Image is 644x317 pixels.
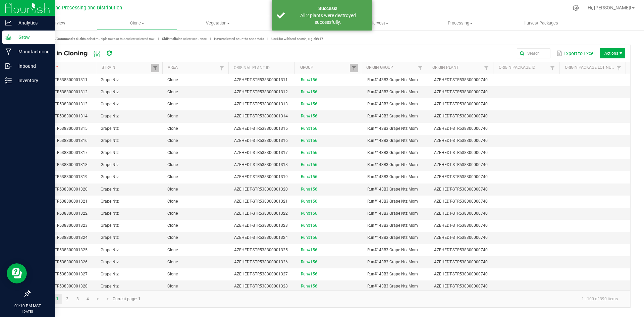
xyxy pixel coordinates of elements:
a: Run#156 [301,77,317,82]
span: Clone [167,248,178,252]
span: Grape Ntz [101,126,119,131]
strong: Shift + click [162,37,179,41]
a: Processing [420,16,500,30]
span: AZEHEDT-STR538300001325 [34,248,88,252]
span: Clone [167,138,178,143]
a: Run#156 [301,284,317,288]
span: selected count to see details [214,37,264,41]
a: Vegetation [177,16,258,30]
span: AZEHEDT-STR538300001324 [34,235,88,240]
iframe: Resource center [7,263,27,283]
span: AZEHEDT-STR538300000740 [434,102,488,106]
a: Run#156 [301,223,317,228]
span: AZEHEDT-STR538300001322 [234,211,288,216]
span: Overview [39,20,74,26]
div: Manage settings [572,5,580,11]
span: Harvest Packages [515,20,567,26]
inline-svg: Manufacturing [5,48,12,55]
span: Clone [97,20,177,26]
span: Run#143B3 Grape Ntz Mom [367,90,418,94]
span: Clone [167,272,178,276]
span: AZEHEDT-STR538300001317 [34,150,88,155]
span: Clone [167,77,178,82]
span: AZEHEDT-STR538300001311 [234,77,288,82]
span: AZEHEDT-STR538300001312 [234,90,288,94]
span: Clone [167,162,178,167]
span: Grape Ntz [101,150,119,155]
span: Grape Ntz [101,235,119,240]
a: Origin GroupSortable [366,65,416,70]
a: Filter [416,64,424,72]
span: AZEHEDT-STR538300000740 [434,223,488,228]
button: Export to Excel [554,48,596,59]
span: AZEHEDT-STR538300001323 [34,223,88,228]
span: Hi, [PERSON_NAME]! [588,5,631,10]
a: Run#156 [301,174,317,179]
span: | [155,36,162,41]
span: Grape Ntz [101,260,119,264]
span: AZEHEDT-STR538300000740 [434,114,488,118]
a: Harvest Packages [500,16,581,30]
span: Clone [167,90,178,94]
span: Run#143B3 Grape Ntz Mom [367,102,418,106]
span: Run#143B3 Grape Ntz Mom [367,114,418,118]
span: AZEHEDT-STR538300001314 [234,114,288,118]
a: Filter [218,64,226,72]
span: Run#143B3 Grape Ntz Mom [367,260,418,264]
a: Clone [97,16,178,30]
span: Clone [167,211,178,216]
kendo-pager: Current page: 1 [30,290,630,308]
div: Success! [288,5,367,12]
span: to select sequence [162,37,207,41]
span: Run#143B3 Grape Ntz Mom [367,187,418,192]
span: Run#143B3 Grape Ntz Mom [367,174,418,179]
span: AZEHEDT-STR538300001320 [34,187,88,192]
a: Filter [350,64,358,72]
span: AZEHEDT-STR538300001311 [34,77,88,82]
span: Run#143B3 Grape Ntz Mom [367,126,418,131]
span: AZEHEDT-STR538300000740 [434,77,488,82]
strong: Ctrl/Command + click [50,37,83,41]
span: AZEHEDT-STR538300001325 [234,248,288,252]
p: Analytics [12,19,52,27]
span: AZEHEDT-STR538300001324 [234,235,288,240]
a: Run#156 [301,199,317,204]
span: Run#143B3 Grape Ntz Mom [367,223,418,228]
span: AZEHEDT-STR538300001321 [34,199,88,204]
span: AZEHEDT-STR538300000740 [434,260,488,264]
span: AZEHEDT-STR538300000740 [434,90,488,94]
span: Grape Ntz [101,199,119,204]
a: Run#156 [301,235,317,240]
span: AZEHEDT-STR538300000740 [434,284,488,288]
span: AZEHEDT-STR538300001317 [234,150,288,155]
span: to select multiple rows or to deselect selected row [50,37,155,41]
span: Sortable [55,65,60,70]
span: Grape Ntz [101,174,119,179]
span: Clone [167,199,178,204]
span: AZEHEDT-STR538300001314 [34,114,88,118]
span: AZEHEDT-STR538300001318 [34,162,88,167]
span: Clone [167,235,178,240]
span: AZEHEDT-STR538300001321 [234,199,288,204]
span: AZEHEDT-STR538300001326 [234,260,288,264]
inline-svg: Inbound [5,63,12,69]
span: Run#143B3 Grape Ntz Mom [367,150,418,155]
span: Run#143B3 Grape Ntz Mom [367,77,418,82]
span: Run#143B3 Grape Ntz Mom [367,138,418,143]
span: AZEHEDT-STR538300001320 [234,187,288,192]
span: Run#143B3 Grape Ntz Mom [367,235,418,240]
span: AZEHEDT-STR538300001319 [234,174,288,179]
span: Grape Ntz [101,138,119,143]
strong: % [277,37,279,41]
a: Run#156 [301,211,317,216]
a: Page 3 [73,294,83,304]
span: AZEHEDT-STR538300001315 [234,126,288,131]
p: Inventory [12,76,52,85]
span: AZEHEDT-STR538300000740 [434,138,488,143]
span: Run#143B3 Grape Ntz Mom [367,272,418,276]
span: Run#143B3 Grape Ntz Mom [367,199,418,204]
a: Run#156 [301,114,317,118]
span: Run#143B3 Grape Ntz Mom [367,211,418,216]
span: AZEHEDT-STR538300001315 [34,126,88,131]
th: Original Plant ID [228,62,294,74]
